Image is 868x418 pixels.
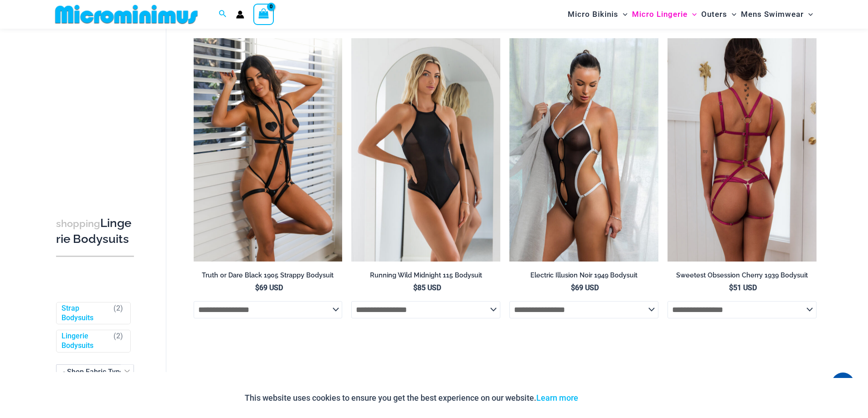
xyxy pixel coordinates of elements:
span: $ [413,283,417,292]
a: Learn more [536,393,578,403]
a: Sweetest Obsession Cherry 1129 Bra 6119 Bottom 1939 Bodysuit 09Sweetest Obsession Cherry 1129 Bra... [668,38,817,261]
img: Sweetest Obsession Cherry 1129 Bra 6119 Bottom 1939 Bodysuit 10 [668,38,817,261]
a: Truth or Dare Black 1905 Bodysuit 611 Micro 07Truth or Dare Black 1905 Bodysuit 611 Micro 05Truth... [194,38,343,261]
span: - Shop Fabric Type [56,365,134,379]
a: Mens SwimwearMenu ToggleMenu Toggle [739,3,815,26]
a: Account icon link [236,10,244,19]
a: Strap Bodysuits [62,304,109,323]
span: Mens Swimwear [741,3,804,26]
a: Running Wild Midnight 115 Bodysuit [351,271,500,283]
h2: Truth or Dare Black 1905 Strappy Bodysuit [194,271,343,280]
a: Search icon link [219,9,227,20]
a: Micro LingerieMenu ToggleMenu Toggle [630,3,699,26]
a: Sweetest Obsession Cherry 1939 Bodysuit [668,271,817,283]
h2: Electric Illusion Noir 1949 Bodysuit [509,271,658,280]
img: Truth or Dare Black 1905 Bodysuit 611 Micro 07 [194,38,343,261]
bdi: 85 USD [413,283,441,292]
img: Running Wild Midnight 115 Bodysuit 02 [351,38,500,261]
a: Lingerie Bodysuits [62,332,109,351]
bdi: 51 USD [729,283,757,292]
a: Running Wild Midnight 115 Bodysuit 02Running Wild Midnight 115 Bodysuit 12Running Wild Midnight 1... [351,38,500,261]
span: Menu Toggle [804,3,813,26]
span: Menu Toggle [618,3,627,26]
a: OutersMenu ToggleMenu Toggle [699,3,739,26]
span: - Shop Fabric Type [56,364,134,379]
img: Electric Illusion Noir 1949 Bodysuit 03 [509,38,658,261]
span: 2 [116,304,120,312]
a: Truth or Dare Black 1905 Strappy Bodysuit [194,271,343,283]
p: This website uses cookies to ensure you get the best experience on our website. [245,391,578,405]
a: Electric Illusion Noir 1949 Bodysuit 03Electric Illusion Noir 1949 Bodysuit 04Electric Illusion N... [509,38,658,261]
span: 2 [116,332,120,340]
img: MM SHOP LOGO FLAT [51,4,201,25]
bdi: 69 USD [255,283,283,292]
nav: Site Navigation [564,1,817,27]
span: ( ) [113,332,123,351]
span: $ [729,283,733,292]
bdi: 69 USD [571,283,599,292]
span: - Shop Fabric Type [63,368,124,376]
span: Outers [701,3,727,26]
span: Micro Lingerie [632,3,688,26]
h2: Running Wild Midnight 115 Bodysuit [351,271,500,280]
h2: Sweetest Obsession Cherry 1939 Bodysuit [668,271,817,280]
span: shopping [56,218,100,229]
a: View Shopping Cart, empty [253,4,274,25]
span: Menu Toggle [727,3,736,26]
a: Electric Illusion Noir 1949 Bodysuit [509,271,658,283]
button: Accept [585,387,624,409]
span: $ [571,283,575,292]
h3: Lingerie Bodysuits [56,216,134,247]
span: Menu Toggle [688,3,697,26]
span: ( ) [113,304,123,323]
iframe: TrustedSite Certified [56,5,138,187]
span: Micro Bikinis [568,3,618,26]
span: $ [255,283,259,292]
a: Micro BikinisMenu ToggleMenu Toggle [565,3,630,26]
